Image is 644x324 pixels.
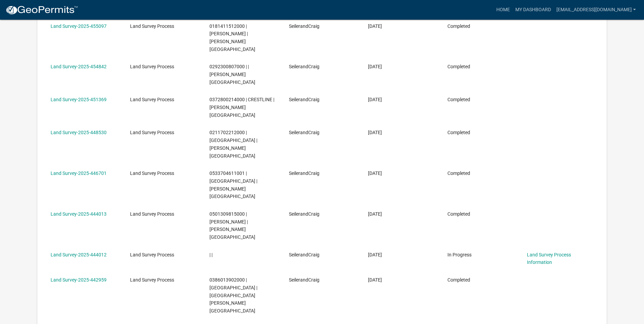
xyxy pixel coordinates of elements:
span: Land Survey Process [130,23,174,29]
span: Land Survey Process [130,277,174,283]
span: Completed [447,277,470,283]
a: Land Survey-2025-444013 [51,211,107,217]
span: SeilerandCraig [289,23,319,29]
a: Land Survey-2025-442959 [51,277,107,283]
span: Land Survey Process [130,130,174,135]
span: 07/25/2025 [368,64,382,69]
span: Completed [447,64,470,69]
span: 07/08/2025 [368,170,382,176]
span: Completed [447,23,470,29]
span: SeilerandCraig [289,211,319,217]
span: Completed [447,170,470,176]
span: Land Survey Process [130,170,174,176]
span: 0386013902000 | ONTARIO | Craig, Chad [209,277,257,313]
span: SeilerandCraig [289,170,319,176]
a: My Dashboard [513,3,554,16]
span: Completed [447,97,470,102]
span: 07/01/2025 [368,211,382,217]
a: Land Survey-2025-454842 [51,64,107,69]
a: Land Survey-2025-446701 [51,170,107,176]
span: Land Survey Process [130,64,174,69]
span: Land Survey Process [130,97,174,102]
a: Land Survey-2025-448530 [51,130,107,135]
span: SeilerandCraig [289,252,319,257]
span: 0501309815000 | BUTLER | Craig, Chad [209,211,255,240]
span: SeilerandCraig [289,277,319,283]
span: SeilerandCraig [289,97,319,102]
span: 07/11/2025 [368,130,382,135]
span: 0211702212000 | MANSFIELD | Craig, Chad [209,130,257,158]
span: Completed [447,130,470,135]
span: Land Survey Process [130,211,174,217]
span: SeilerandCraig [289,64,319,69]
span: 0292300807000 | | Craig, Chad [209,64,255,85]
a: Land Survey-2025-455097 [51,23,107,29]
span: 06/30/2025 [368,277,382,283]
span: 0533704611001 | LEXINGTON | Craig, Chad [209,170,257,199]
span: 07/25/2025 [368,23,382,29]
span: 0372800214000 | CRESTLINE | Craig, Chad [209,97,274,118]
span: In Progress [447,252,472,257]
span: Completed [447,211,470,217]
span: 0181411512000 | LUCAS | Craig, Chad [209,23,255,52]
span: Land Survey Process [130,252,174,257]
span: SeilerandCraig [289,130,319,135]
a: [EMAIL_ADDRESS][DOMAIN_NAME] [554,3,639,16]
span: | | [209,252,213,257]
a: Land Survey-2025-451369 [51,97,107,102]
span: 07/17/2025 [368,97,382,102]
a: Land Survey-2025-444012 [51,252,107,257]
span: 07/01/2025 [368,252,382,257]
a: Home [494,3,513,16]
a: Land Survey Process Information [527,252,571,265]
